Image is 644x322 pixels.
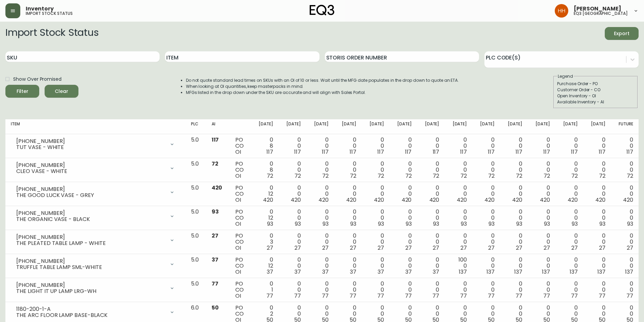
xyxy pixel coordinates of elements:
[583,119,611,134] th: [DATE]
[235,244,241,252] span: OI
[516,148,522,156] span: 117
[616,161,633,179] div: 0 0
[627,220,633,228] span: 93
[378,244,384,252] span: 27
[284,233,301,251] div: 0 0
[561,233,578,251] div: 0 0
[589,281,605,299] div: 0 0
[512,196,522,204] span: 420
[312,161,329,179] div: 0 0
[488,244,495,252] span: 27
[505,161,522,179] div: 0 0
[417,119,445,134] th: [DATE]
[599,292,605,300] span: 77
[597,268,605,276] span: 137
[533,281,550,299] div: 0 0
[235,268,241,276] span: OI
[432,292,439,300] span: 77
[460,172,467,180] span: 72
[339,233,356,251] div: 0 0
[322,148,329,156] span: 117
[367,257,384,275] div: 0 0
[16,306,165,312] div: 1180-200-1-A
[405,244,412,252] span: 27
[186,254,206,278] td: 5.0
[516,172,522,180] span: 72
[561,161,578,179] div: 0 0
[256,233,273,251] div: 0 3
[256,281,273,299] div: 0 1
[322,268,329,276] span: 37
[266,148,273,156] span: 117
[445,119,472,134] th: [DATE]
[450,281,467,299] div: 0 0
[405,148,412,156] span: 117
[422,209,439,227] div: 0 0
[312,233,329,251] div: 0 0
[516,244,522,252] span: 27
[540,196,550,204] span: 420
[284,185,301,203] div: 0 0
[334,119,362,134] th: [DATE]
[422,185,439,203] div: 0 0
[488,172,495,180] span: 72
[186,206,206,230] td: 5.0
[561,137,578,155] div: 0 0
[235,161,245,179] div: PO CO
[377,148,384,156] span: 117
[256,161,273,179] div: 0 8
[589,161,605,179] div: 0 0
[557,93,634,99] div: Open Inventory - OI
[395,281,412,299] div: 0 0
[378,172,384,180] span: 72
[294,268,301,276] span: 37
[505,281,522,299] div: 0 0
[186,158,206,182] td: 5.0
[589,257,605,275] div: 0 0
[16,168,165,174] div: CLEO VASE - WHITE
[478,233,495,251] div: 0 0
[433,148,439,156] span: 117
[16,288,165,294] div: THE LIGHT IT UP LAMP LRG-WH
[611,119,639,134] th: Future
[505,257,522,275] div: 0 0
[389,119,417,134] th: [DATE]
[235,292,241,300] span: OI
[50,87,73,96] span: Clear
[528,119,555,134] th: [DATE]
[450,137,467,155] div: 0 0
[235,172,241,180] span: OI
[422,233,439,251] div: 0 0
[395,185,412,203] div: 0 0
[533,161,550,179] div: 0 0
[568,196,578,204] span: 420
[589,209,605,227] div: 0 0
[555,4,568,18] img: 6b766095664b4c6b511bd6e414aa3971
[377,292,384,300] span: 77
[478,257,495,275] div: 0 0
[533,185,550,203] div: 0 0
[486,268,495,276] span: 137
[279,119,306,134] th: [DATE]
[488,220,495,228] span: 93
[405,268,412,276] span: 37
[312,209,329,227] div: 0 0
[395,233,412,251] div: 0 0
[26,6,54,11] span: Inventory
[460,292,467,300] span: 77
[405,172,412,180] span: 72
[267,268,273,276] span: 37
[323,220,329,228] span: 93
[561,185,578,203] div: 0 0
[488,292,495,300] span: 77
[256,137,273,155] div: 0 8
[346,196,356,204] span: 420
[11,161,180,176] div: [PHONE_NUMBER]CLEO VASE - WHITE
[339,185,356,203] div: 0 0
[478,281,495,299] div: 0 0
[212,304,219,312] span: 50
[350,148,356,156] span: 117
[516,220,522,228] span: 93
[17,87,28,96] div: Filter
[186,77,459,83] li: Do not quote standard lead times on SKUs with an OI of 10 or less. Wait until the MFG date popula...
